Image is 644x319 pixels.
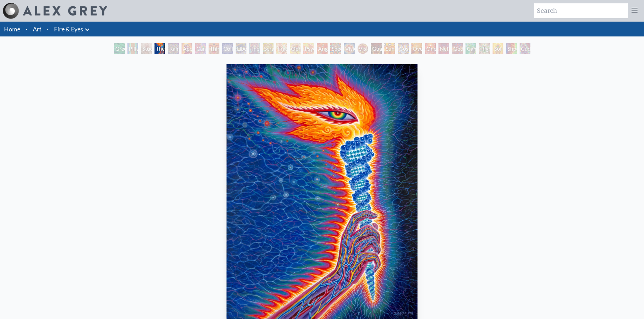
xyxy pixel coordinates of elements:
[44,22,51,36] li: ·
[317,43,328,54] div: Angel Skin
[493,43,503,54] div: Sol Invictus
[411,43,422,54] div: Oversoul
[520,43,530,54] div: Cuddle
[344,43,355,54] div: Vision Crystal
[114,43,125,54] div: Green Hand
[438,43,449,54] div: Net of Being
[141,43,152,54] div: Study for the Great Turn
[195,43,206,54] div: Cannabis Sutra
[249,43,260,54] div: The Seer
[398,43,409,54] div: Cosmic Elf
[33,24,42,34] a: Art
[182,43,192,54] div: Aperture
[54,24,83,34] a: Fire & Eyes
[384,43,395,54] div: Sunyata
[168,43,179,54] div: Rainbow Eye Ripple
[4,25,20,33] a: Home
[23,22,30,36] li: ·
[371,43,382,54] div: Guardian of Infinite Vision
[425,43,436,54] div: One
[236,43,246,54] div: Liberation Through Seeing
[452,43,463,54] div: Godself
[222,43,233,54] div: Collective Vision
[209,43,219,54] div: Third Eye Tears of Joy
[466,43,476,54] div: Cannafist
[290,43,301,54] div: Ophanic Eyelash
[330,43,341,54] div: Spectral Lotus
[127,43,138,54] div: Pillar of Awareness
[303,43,314,54] div: Psychomicrograph of a Fractal Paisley Cherub Feather Tip
[534,3,628,18] input: Search
[154,43,165,54] div: The Torch
[276,43,287,54] div: Fractal Eyes
[479,43,490,54] div: Higher Vision
[506,43,517,54] div: Shpongled
[357,43,368,54] div: Vision Crystal Tondo
[263,43,273,54] div: Seraphic Transport Docking on the Third Eye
